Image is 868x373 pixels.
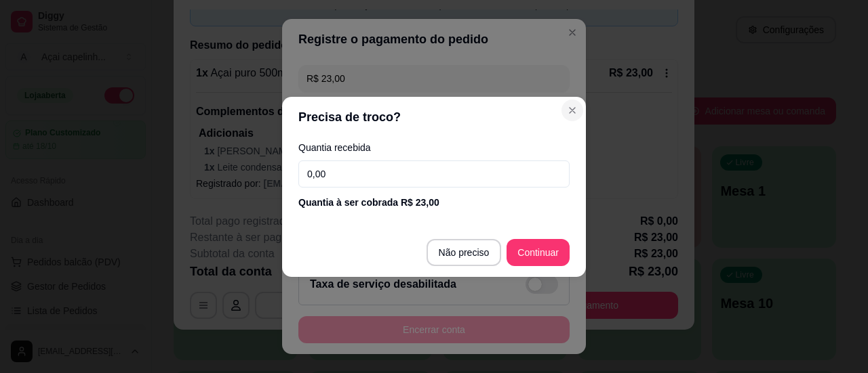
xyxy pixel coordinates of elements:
[561,100,583,121] button: Close
[427,239,502,266] button: Não preciso
[298,143,570,152] label: Quantia recebida
[507,239,570,266] button: Continuar
[282,97,586,137] header: Precisa de troco?
[298,196,570,209] div: Quantia à ser cobrada R$ 23,00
